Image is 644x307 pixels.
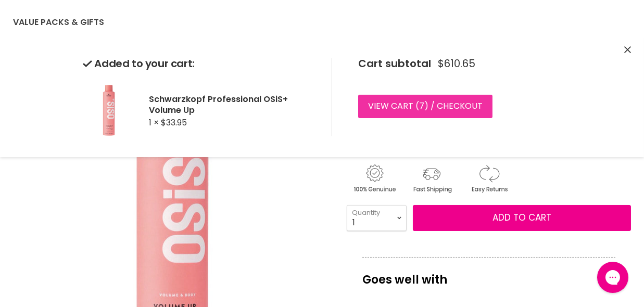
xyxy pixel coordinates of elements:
[404,163,459,195] img: shipping.gif
[358,95,493,118] a: View cart (7) / Checkout
[347,163,402,195] img: genuine.gif
[149,94,315,116] h2: Schwarzkopf Professional OSiS+ Volume Up
[5,11,112,33] a: Value Packs & Gifts
[161,117,187,129] span: $33.95
[362,257,615,291] p: Goes well with
[419,100,424,112] span: 7
[438,58,475,70] span: $610.65
[493,211,551,224] span: Add to cart
[461,163,516,195] img: returns.gif
[592,258,634,297] iframe: Gorgias live chat messenger
[413,205,631,231] button: Add to cart
[149,117,159,129] span: 1 ×
[83,58,315,70] h2: Added to your cart:
[358,56,431,71] span: Cart subtotal
[83,84,135,136] img: Schwarzkopf Professional OSiS+ Volume Up
[624,45,631,56] button: Close
[347,205,407,231] select: Quantity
